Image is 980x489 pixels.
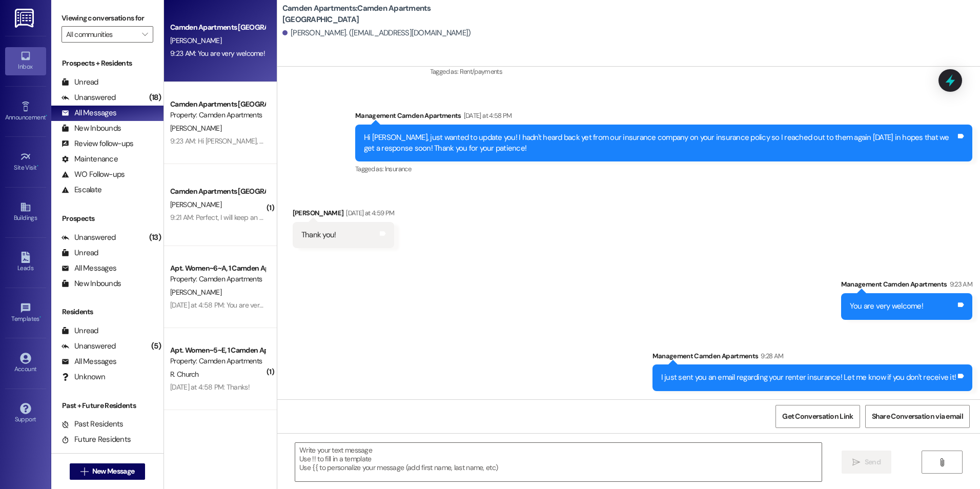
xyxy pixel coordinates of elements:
div: New Inbounds [62,123,121,134]
div: Unread [62,77,98,88]
div: Camden Apartments [GEOGRAPHIC_DATA] [170,22,265,33]
div: Maintenance [62,154,118,165]
span: • [37,162,38,170]
a: Leads [5,249,46,276]
b: Camden Apartments: Camden Apartments [GEOGRAPHIC_DATA] [282,3,487,25]
div: Unanswered [62,232,116,243]
div: Escalate [62,185,101,195]
button: Send [842,451,891,474]
div: All Messages [62,263,116,274]
div: All Messages [62,356,116,367]
div: Unread [62,248,98,258]
span: [PERSON_NAME] [170,200,221,209]
div: Hi [PERSON_NAME], just wanted to update you! I hadn't heard back yet from our insurance company o... [364,132,956,154]
div: Camden Apartments [GEOGRAPHIC_DATA] [170,99,265,110]
div: Tagged as: [355,161,972,176]
div: All Messages [62,108,116,118]
span: Insurance [385,165,411,173]
div: Unknown [62,372,105,382]
div: Prospects [51,213,164,224]
div: [PERSON_NAME]. ([EMAIL_ADDRESS][DOMAIN_NAME]) [282,28,471,38]
div: Property: Camden Apartments [170,356,265,366]
div: [DATE] at 4:59 PM [343,208,394,218]
div: WO Follow-ups [62,169,125,180]
div: Review follow-ups [62,138,133,149]
label: Viewing conversations for [62,10,153,26]
div: Tagged as: [430,64,972,79]
div: Unanswered [62,92,116,103]
a: Support [5,400,46,427]
i:  [938,458,946,466]
div: 9:23 AM: Hi [PERSON_NAME], yes! We do still have a couple of spots left before we fill! Would you... [170,136,734,146]
div: 9:28 AM [758,351,783,361]
div: I just sent you an email regarding your renter insurance! Let me know if you don't receive it! [661,372,956,383]
span: Rent/payments [460,67,503,76]
div: Property: Camden Apartments [170,274,265,284]
div: Unanswered [62,341,116,352]
a: Account [5,350,46,377]
div: New Inbounds [62,278,121,289]
div: [DATE] at 4:58 PM: You are very welcome! [170,300,294,310]
div: (18) [147,90,164,106]
div: Apt. Women~5~E, 1 Camden Apartments - Women [170,345,265,356]
a: Templates • [5,299,46,327]
div: (5) [149,338,164,354]
button: Share Conversation via email [865,405,970,428]
img: ResiDesk Logo [15,9,36,28]
span: • [46,112,47,119]
input: All communities [66,26,137,43]
div: Management Camden Apartments [841,279,972,293]
div: You are very welcome! [850,301,923,312]
div: 9:23 AM [947,279,972,290]
div: Apt. Women~6~A, 1 Camden Apartments - Women [170,263,265,274]
span: [PERSON_NAME] [170,288,221,297]
i:  [852,458,860,466]
div: Residents [51,307,164,317]
div: Camden Apartments [GEOGRAPHIC_DATA] [170,186,265,197]
span: Get Conversation Link [782,411,853,422]
div: Past Residents [62,419,124,430]
span: [PERSON_NAME] [170,36,221,45]
div: Past + Future Residents [51,400,164,411]
div: [DATE] at 4:58 PM: Thanks! [170,382,250,392]
span: Share Conversation via email [872,411,963,422]
span: New Message [92,466,134,477]
a: Inbox [5,47,46,75]
span: Send [865,457,881,467]
div: Management Camden Apartments [652,351,973,365]
i:  [142,30,148,38]
button: New Message [70,463,146,480]
div: Future Residents [62,434,131,445]
div: Thank you! [301,230,336,240]
div: Management Camden Apartments [355,110,972,125]
span: R. Church [170,370,199,379]
a: Site Visit • [5,148,46,176]
div: [PERSON_NAME] [293,208,395,222]
div: [DATE] at 4:58 PM [461,110,512,121]
span: • [39,314,41,321]
span: [PERSON_NAME] [170,124,221,133]
div: Prospects + Residents [51,58,164,69]
div: Unread [62,325,98,336]
div: 9:23 AM: You are very welcome! [170,49,265,58]
div: 9:21 AM: Perfect, I will keep an eye out for that! [170,213,307,222]
div: Property: Camden Apartments [170,110,265,120]
i:  [80,467,88,476]
div: (13) [147,230,164,246]
a: Buildings [5,198,46,226]
button: Get Conversation Link [775,405,860,428]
